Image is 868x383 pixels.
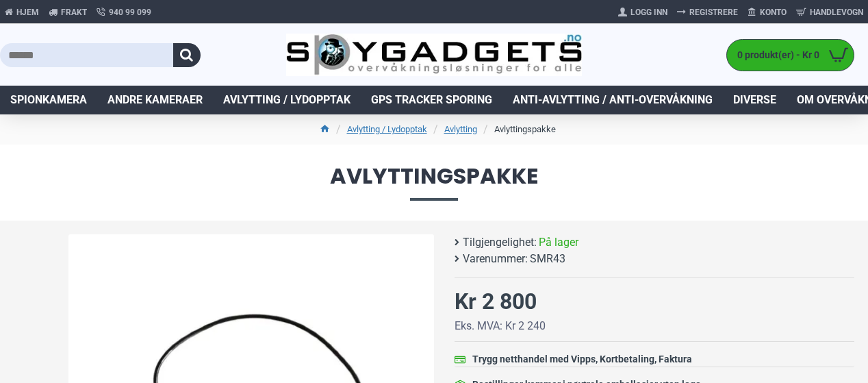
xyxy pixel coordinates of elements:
span: Registrere [689,6,738,18]
b: Tilgjengelighet: [463,234,537,251]
span: Handlevogn [810,6,863,18]
span: Anti-avlytting / Anti-overvåkning [513,92,713,108]
a: Avlytting / Lydopptak [347,123,427,136]
a: Diverse [723,86,787,114]
span: Andre kameraer [107,92,203,108]
span: Avlytting / Lydopptak [223,92,350,108]
a: GPS Tracker Sporing [361,86,502,114]
span: 940 99 099 [109,6,151,18]
div: Previous slide [10,231,65,245]
span: Frakt [61,6,87,18]
span: Spionkamera [10,92,87,108]
a: 0 produkt(er) - Kr 0 [727,40,854,71]
a: Avlytting [444,123,477,136]
span: Avlyttingspakke [14,165,854,200]
span: På lager [539,234,578,251]
b: Varenummer: [463,251,528,267]
span: 0 produkt(er) - Kr 0 [727,48,823,62]
a: Avlytting / Lydopptak [213,86,361,114]
span: Logg Inn [630,6,667,18]
a: Handlevogn [791,1,868,23]
span: SMR43 [530,251,565,267]
img: SpyGadgets.no [286,34,581,76]
a: Logg Inn [613,1,672,23]
a: Anti-avlytting / Anti-overvåkning [502,86,723,114]
div: Trygg netthandel med Vipps, Kortbetaling, Faktura [472,352,692,367]
span: Konto [760,6,787,18]
div: Kr 2 800 [455,285,537,318]
span: Diverse [733,92,776,108]
div: Next slide [10,217,65,231]
a: Konto [743,1,791,23]
span: Hjem [16,6,39,18]
span: GPS Tracker Sporing [371,92,492,108]
a: Registrere [672,1,743,23]
a: Andre kameraer [97,86,213,114]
